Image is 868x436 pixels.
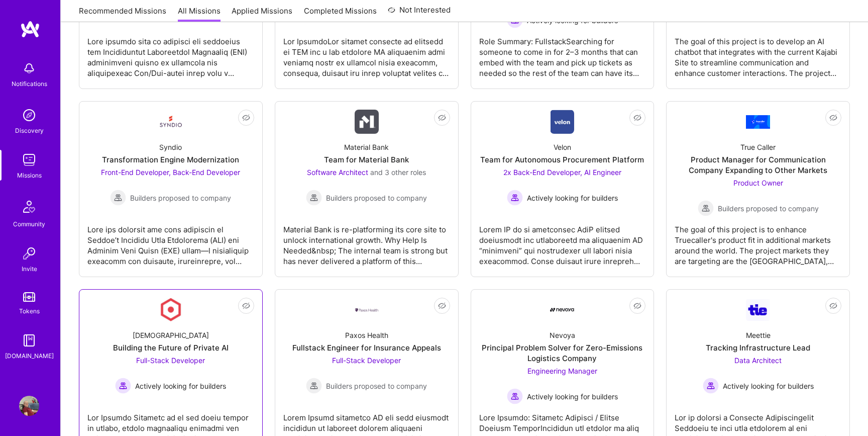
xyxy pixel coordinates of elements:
[438,114,446,122] i: icon EyeClosed
[87,28,254,78] div: Lore ipsumdo sita co adipisci eli seddoeius tem Incididuntut Laboreetdol Magnaaliq (ENI) adminimv...
[159,142,182,152] div: Syndio
[22,264,37,274] div: Invite
[746,330,771,340] div: Meettie
[79,6,166,22] a: Recommended Missions
[130,193,231,203] span: Builders proposed to company
[102,154,239,165] div: Transformation Engine Modernization
[551,110,574,134] img: Company Logo
[479,216,646,267] div: Lorem IP do si ametconsec AdiP elitsed doeiusmodt inc utlaboreetd ma aliquaenim AD “minimveni” qu...
[17,396,42,416] a: User Avatar
[698,200,714,216] img: Builders proposed to company
[136,356,205,365] span: Full-Stack Developer
[550,330,575,340] div: Nevoya
[388,4,451,22] a: Not Interested
[283,110,450,269] a: Company LogoMaterial BankTeam for Material BankSoftware Architect and 3 other rolesBuilders propo...
[13,219,45,229] div: Community
[17,170,42,181] div: Missions
[706,342,810,353] div: Tracking Infrastructure Lead
[479,110,646,269] a: Company LogoVelonTeam for Autonomous Procurement Platform2x Back-End Developer, AI Engineer Activ...
[438,302,446,310] i: icon EyeClosed
[324,154,409,165] div: Team for Material Bank
[87,110,254,269] a: Company LogoSyndioTransformation Engine ModernizationFront-End Developer, Back-End Developer Buil...
[633,302,641,310] i: icon EyeClosed
[527,367,597,375] span: Engineering Manager
[87,216,254,267] div: Lore ips dolorsit ame cons adipiscin el Seddoe’t Incididu Utla Etdolorema (ALI) eni Adminim Veni ...
[19,396,39,416] img: User Avatar
[101,168,240,177] span: Front-End Developer, Back-End Developer
[115,378,131,394] img: Actively looking for builders
[326,193,427,203] span: Builders proposed to company
[283,28,450,78] div: Lor IpsumdoLor sitamet consecte ad elitsedd ei TEM inc u lab etdolore MA aliquaenim admi veniamq ...
[344,142,389,152] div: Material Bank
[232,6,292,22] a: Applied Missions
[242,302,250,310] i: icon EyeClosed
[503,168,621,177] span: 2x Back-End Developer, AI Engineer
[133,330,209,340] div: [DEMOGRAPHIC_DATA]
[675,28,841,78] div: The goal of this project is to develop an AI chatbot that integrates with the current Kajabi Site...
[675,154,841,176] div: Product Manager for Communication Company Expanding to Other Markets
[19,150,39,170] img: teamwork
[19,58,39,78] img: bell
[733,179,783,187] span: Product Owner
[480,154,644,165] div: Team for Autonomous Procurement Platform
[306,378,322,394] img: Builders proposed to company
[20,20,40,38] img: logo
[633,114,641,122] i: icon EyeClosed
[355,307,379,313] img: Company Logo
[355,110,379,134] img: Company Logo
[507,190,523,206] img: Actively looking for builders
[15,125,44,136] div: Discovery
[12,78,47,89] div: Notifications
[17,195,41,219] img: Community
[135,381,226,391] span: Actively looking for builders
[5,351,54,361] div: [DOMAIN_NAME]
[23,292,35,302] img: tokens
[527,193,618,203] span: Actively looking for builders
[19,330,39,351] img: guide book
[734,356,782,365] span: Data Architect
[746,299,770,321] img: Company Logo
[723,381,814,391] span: Actively looking for builders
[242,114,250,122] i: icon EyeClosed
[304,6,377,22] a: Completed Missions
[479,28,646,78] div: Role Summary: FullstackSearching for someone to come in for 2–3 months that can embed with the te...
[306,190,322,206] img: Builders proposed to company
[19,243,39,264] img: Invite
[675,110,841,269] a: Company LogoTrue CallerProduct Manager for Communication Company Expanding to Other MarketsProduc...
[527,391,618,402] span: Actively looking for builders
[159,110,183,134] img: Company Logo
[332,356,401,365] span: Full-Stack Developer
[292,342,441,353] div: Fullstack Engineer for Insurance Appeals
[829,114,837,122] i: icon EyeClosed
[178,6,221,22] a: All Missions
[113,342,229,353] div: Building the Future of Private AI
[159,298,183,322] img: Company Logo
[507,388,523,404] img: Actively looking for builders
[718,203,819,214] span: Builders proposed to company
[829,302,837,310] i: icon EyeClosed
[110,190,126,206] img: Builders proposed to company
[479,342,646,364] div: Principal Problem Solver for Zero-Emissions Logistics Company
[703,378,719,394] img: Actively looking for builders
[370,168,426,177] span: and 3 other roles
[554,142,571,152] div: Velon
[746,115,770,129] img: Company Logo
[283,216,450,267] div: Material Bank is re-platforming its core site to unlock international growth. Why Help Is Needed&...
[345,330,388,340] div: Paxos Health
[19,105,39,125] img: discovery
[19,306,40,316] div: Tokens
[740,142,776,152] div: True Caller
[307,168,368,177] span: Software Architect
[326,381,427,391] span: Builders proposed to company
[675,216,841,267] div: The goal of this project is to enhance Truecaller's product fit in additional markets around the ...
[550,308,574,312] img: Company Logo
